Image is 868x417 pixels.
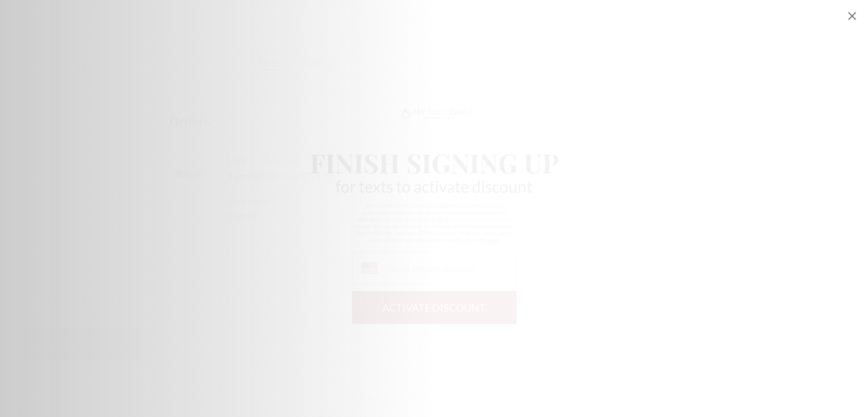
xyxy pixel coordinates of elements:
img: Logo [394,99,474,115]
div: Close popup [845,9,859,23]
a: Terms [457,230,472,236]
p: By submitting this form, you agree to receive recurring automated promotional and personalized ma... [352,195,516,236]
input: Phone number country [389,255,506,268]
p: for texts to activate discount [336,174,532,186]
p: Finish Signing Up [310,143,559,169]
button: Activate Discount [352,284,516,318]
a: Privacy [482,230,500,236]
